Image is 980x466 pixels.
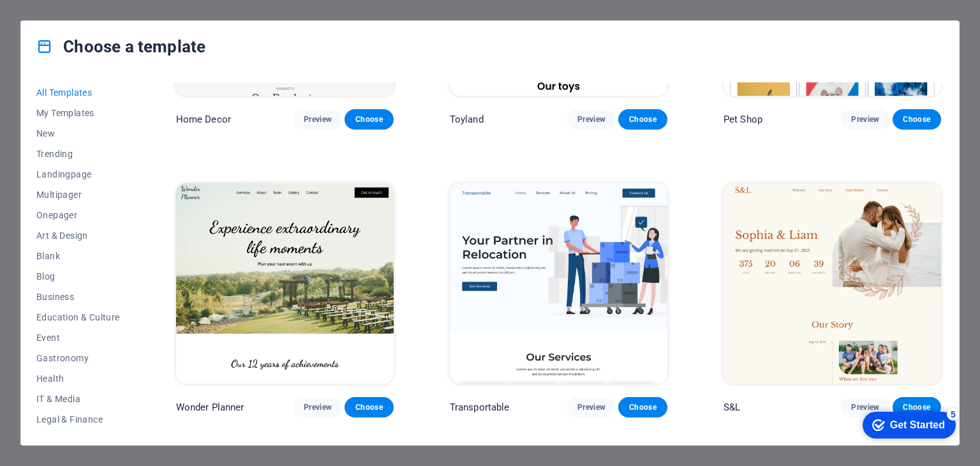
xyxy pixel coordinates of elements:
button: IT & Media [36,389,120,409]
span: Gastronomy [36,353,120,363]
button: Multipager [36,184,120,205]
span: Choose [903,114,931,124]
button: Blog [36,266,120,287]
span: Preview [577,114,605,124]
button: Choose [618,397,667,417]
div: Get Started [38,14,93,26]
span: Health [36,373,120,384]
button: Health [36,368,120,389]
span: Education & Culture [36,312,120,322]
p: Toyland [450,113,484,126]
span: Blog [36,271,120,282]
button: Preview [567,397,616,417]
span: Choose [628,114,657,124]
span: Onepager [36,210,120,220]
span: Landingpage [36,169,120,179]
button: Preview [567,109,616,130]
img: Wonder Planner [176,183,394,384]
button: Choose [345,109,393,130]
button: My Templates [36,103,120,123]
div: 5 [94,3,107,15]
span: Trending [36,149,120,159]
p: Pet Shop [724,113,762,126]
span: Blank [36,251,120,261]
span: New [36,128,120,139]
button: Choose [893,397,941,417]
button: Trending [36,144,120,164]
span: Legal & Finance [36,414,120,425]
span: Preview [577,402,605,412]
h4: Choose a template [36,36,205,57]
button: Onepager [36,205,120,225]
span: Preview [851,402,879,412]
button: Preview [841,109,889,130]
button: Blank [36,246,120,266]
button: Event [36,327,120,348]
button: Preview [293,109,342,130]
span: Choose [628,402,657,412]
span: IT & Media [36,394,120,404]
span: Business [36,292,120,302]
span: Art & Design [36,230,120,241]
button: New [36,123,120,144]
p: Home Decor [176,113,231,126]
span: All Templates [36,87,120,98]
button: Choose [618,109,667,130]
p: Wonder Planner [176,401,244,414]
p: Transportable [450,401,510,414]
span: My Templates [36,108,120,118]
button: Gastronomy [36,348,120,368]
p: S&L [724,401,740,414]
div: Get Started 5 items remaining, 0% complete [10,6,103,33]
span: Multipager [36,190,120,200]
span: Choose [903,402,931,412]
button: Legal & Finance [36,409,120,430]
button: Choose [345,397,393,417]
span: Choose [355,114,383,124]
span: Preview [304,114,332,124]
button: Business [36,287,120,307]
button: All Templates [36,82,120,103]
button: Preview [293,397,342,417]
button: Choose [893,109,941,130]
button: Preview [841,397,889,417]
button: Landingpage [36,164,120,184]
img: S&L [724,183,941,384]
img: Transportable [450,183,667,384]
button: Education & Culture [36,307,120,327]
span: Preview [851,114,879,124]
span: Preview [304,402,332,412]
span: Event [36,333,120,343]
span: Choose [355,402,383,412]
button: Art & Design [36,225,120,246]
